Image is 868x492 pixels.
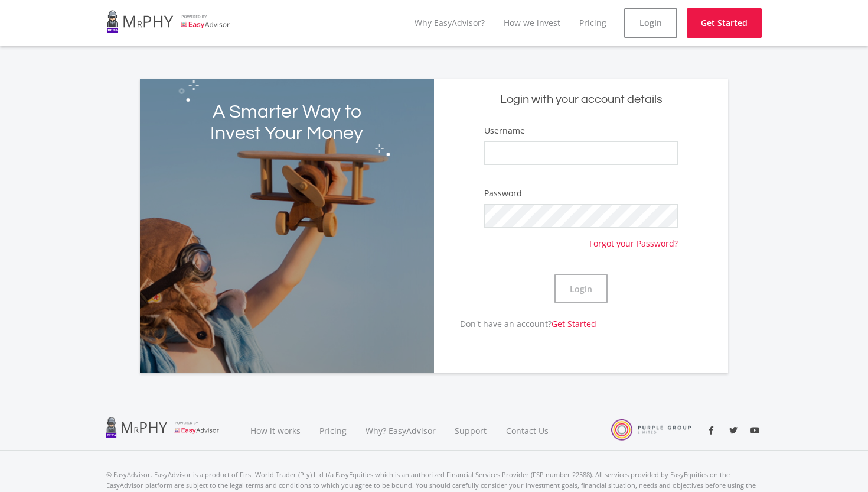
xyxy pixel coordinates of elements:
a: Pricing [310,411,356,451]
a: Support [445,411,497,451]
a: Get Started [552,318,596,329]
a: How we invest [504,17,560,28]
a: Forgot your Password? [589,228,678,250]
a: How it works [241,411,310,451]
a: Pricing [579,17,606,28]
h5: Login with your account details [443,92,719,108]
p: Don't have an account? [434,318,596,330]
button: Login [554,274,608,303]
a: Login [624,8,677,38]
a: Get Started [687,8,762,38]
a: Contact Us [497,411,559,451]
h2: A Smarter Way to Invest Your Money [199,102,376,144]
a: Why? EasyAdvisor [356,411,445,451]
a: Why EasyAdvisor? [415,17,485,28]
label: Password [484,187,522,199]
label: Username [484,125,525,137]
